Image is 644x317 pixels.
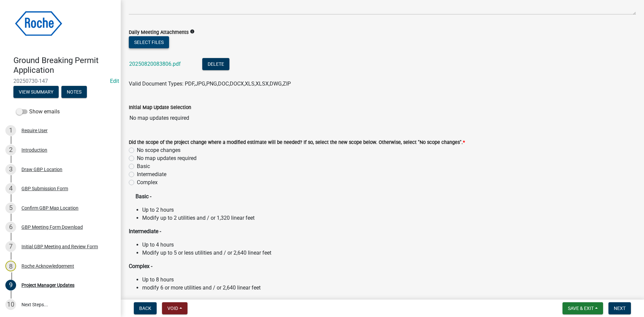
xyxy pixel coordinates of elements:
[137,162,150,170] label: Basic
[202,61,229,68] wm-modal-confirm: Delete Document
[129,140,465,145] label: Did the scope of the project change where a modified estimate will be needed? If so, select the n...
[61,90,87,95] wm-modal-confirm: Notes
[142,249,636,257] li: Modify up to 5 or less utilities and / or 2,640 linear feet
[129,105,191,110] label: Initial Map Update Selection
[608,302,631,314] button: Next
[110,78,119,84] a: Edit
[21,128,48,133] div: Require User
[5,203,16,213] div: 5
[142,206,636,214] li: Up to 2 hours
[129,30,189,35] label: Daily Meeting Attachments
[110,78,119,84] wm-modal-confirm: Edit Application Number
[5,299,16,310] div: 10
[129,263,152,269] strong: Complex -
[129,81,291,87] span: Valid Document Types: PDF,JPG,PNG,DOC,DOCX,XLS,XLSX,DWG,ZIP
[162,302,187,314] button: Void
[5,183,16,194] div: 4
[142,276,636,284] li: Up to 8 hours
[21,244,98,249] div: Initial GBP Meeting and Review Form
[134,302,157,314] button: Back
[61,86,87,98] button: Notes
[167,306,178,311] span: Void
[136,193,151,200] strong: Basic -
[21,225,83,229] div: GBP Meeting Form Download
[202,58,229,70] button: Delete
[562,302,603,314] button: Save & Exit
[129,36,169,48] button: Select files
[21,283,74,287] div: Project Manager Updates
[5,164,16,175] div: 3
[137,154,197,162] label: No map updates required
[5,241,16,252] div: 7
[614,306,626,311] span: Next
[5,222,16,232] div: 6
[5,280,16,290] div: 9
[21,264,74,268] div: Roche Acknowledgement
[139,306,151,311] span: Back
[137,178,158,187] label: Complex
[137,170,166,178] label: Intermediate
[129,228,161,234] strong: Intermediate -
[5,145,16,155] div: 2
[129,61,181,67] a: 20250820083806.pdf
[21,167,62,172] div: Draw GBP Location
[5,125,16,136] div: 1
[21,186,68,191] div: GBP Submission Form
[13,78,107,84] span: 20250730-147
[13,56,115,75] h4: Ground Breaking Permit Application
[142,214,636,222] li: Modify up to 2 utilities and / or 1,320 linear feet
[190,29,195,34] i: info
[568,306,594,311] span: Save & Exit
[142,241,636,249] li: Up to 4 hours
[142,284,636,292] li: modify 6 or more utilities and / or 2,640 linear feet
[5,261,16,271] div: 8
[13,90,59,95] wm-modal-confirm: Summary
[21,148,47,152] div: Introduction
[13,86,59,98] button: View Summary
[21,206,78,210] div: Confirm GBP Map Location
[16,108,60,116] label: Show emails
[137,146,180,154] label: No scope changes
